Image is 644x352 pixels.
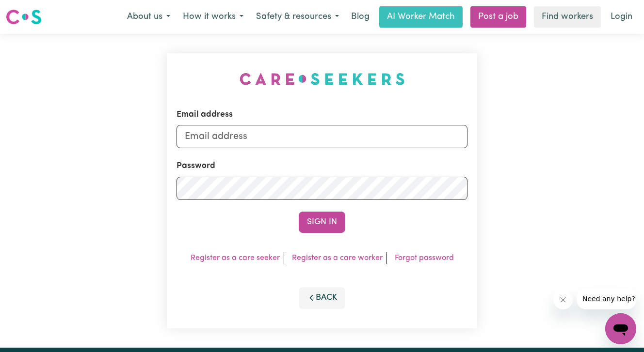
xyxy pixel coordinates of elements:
[6,8,42,26] img: Careseekers logo
[299,212,345,233] button: Sign In
[177,7,250,27] button: How it works
[177,108,233,121] label: Email address
[553,290,573,309] iframe: Close message
[177,125,467,148] input: Email address
[6,6,42,28] a: Careseekers logo
[470,6,526,28] a: Post a job
[395,254,454,262] a: Forgot password
[191,254,280,262] a: Register as a care seeker
[292,254,383,262] a: Register as a care worker
[605,6,638,28] a: Login
[345,6,375,28] a: Blog
[605,313,636,344] iframe: Button to launch messaging window
[250,7,345,27] button: Safety & resources
[177,160,215,172] label: Password
[121,7,177,27] button: About us
[577,288,636,309] iframe: Message from company
[534,6,601,28] a: Find workers
[299,287,345,308] button: Back
[379,6,463,28] a: AI Worker Match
